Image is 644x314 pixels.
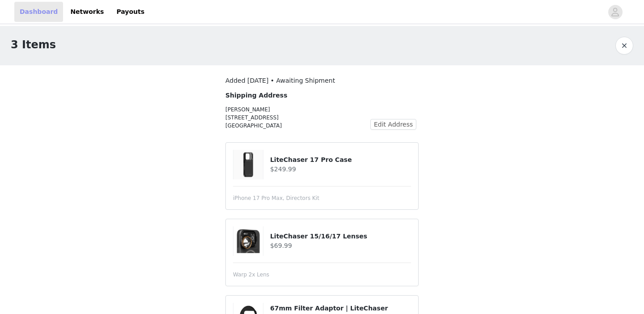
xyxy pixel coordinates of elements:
[233,150,263,179] img: LiteChaser 17 Pro Case
[611,5,619,19] div: avatar
[225,91,370,100] h4: Shipping Address
[370,119,416,130] button: Edit Address
[225,77,335,84] span: Added [DATE] • Awaiting Shipment
[270,155,411,165] h4: LiteChaser 17 Pro Case
[270,232,411,241] h4: LiteChaser 15/16/17 Lenses
[270,241,411,250] h4: $69.99
[65,2,109,22] a: Networks
[11,37,56,53] h1: 3 Items
[270,165,411,174] h4: $249.99
[225,106,370,130] p: [PERSON_NAME] [STREET_ADDRESS] [GEOGRAPHIC_DATA]
[111,2,150,22] a: Payouts
[233,226,263,256] img: LiteChaser 15/16/17 Lenses
[14,2,63,22] a: Dashboard
[233,194,319,202] span: iPhone 17 Pro Max, Directors Kit
[233,271,269,279] span: Warp 2x Lens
